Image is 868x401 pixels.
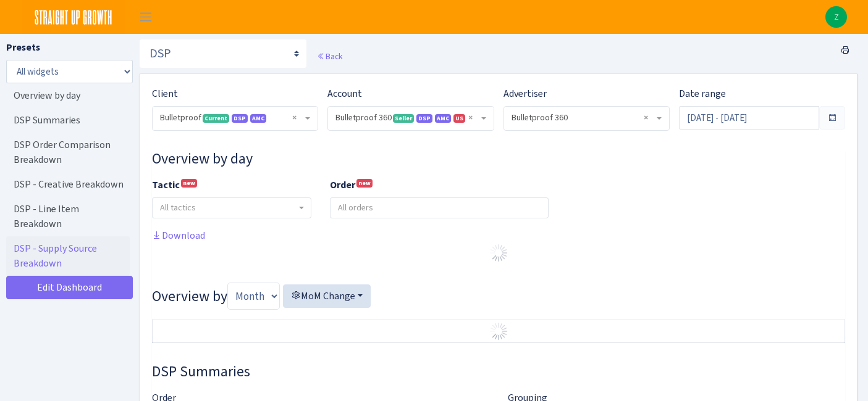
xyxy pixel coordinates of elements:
label: Presets [6,40,40,55]
a: Back [317,51,342,62]
span: Amazon Marketing Cloud [435,114,451,123]
a: DSP Order Comparison Breakdown [6,133,130,172]
label: Date range [679,86,726,101]
img: Preloader [489,321,508,341]
span: Remove all items [292,112,297,124]
span: Bulletproof 360 <span class="badge badge-success">Seller</span><span class="badge badge-primary">... [328,107,493,130]
span: Bulletproof <span class="badge badge-success">Current</span><span class="badge badge-primary">DSP... [153,107,318,130]
span: Bulletproof <span class="badge badge-success">Current</span><span class="badge badge-primary">DSP... [160,112,303,124]
span: DSP [232,114,248,123]
span: DSP [416,114,432,123]
h3: Overview by [152,283,845,310]
button: Toggle navigation [130,7,161,27]
span: Amazon Marketing Cloud [250,114,266,123]
h3: Widget #10 [152,150,845,168]
a: DSP Summaries [6,108,130,133]
sup: new [356,179,373,188]
b: Tactic [152,178,180,191]
span: All tactics [160,202,196,213]
a: Download [152,229,205,242]
span: US [453,114,465,123]
span: Bulletproof 360 [512,112,654,124]
h3: Widget #37 [152,363,845,381]
a: DSP - Supply Source Breakdown [6,236,130,276]
a: Overview by day [6,83,130,108]
span: Current [203,114,229,123]
span: Bulletproof 360 [504,107,669,130]
span: Seller [393,114,414,123]
sup: new [181,179,197,188]
label: Account [327,86,362,101]
input: All orders [331,198,549,218]
a: Edit Dashboard [6,276,133,299]
span: Remove all items [644,112,648,124]
a: Z [825,6,847,28]
a: DSP - Creative Breakdown [6,172,130,197]
span: Bulletproof 360 <span class="badge badge-success">Seller</span><span class="badge badge-primary">... [335,112,478,124]
img: Zach Belous [825,6,847,28]
img: Preloader [489,243,508,263]
button: MoM Change [283,284,371,308]
b: Order [330,178,355,191]
label: Client [152,86,178,101]
a: DSP - Line Item Breakdown [6,197,130,236]
span: Remove all items [468,112,473,124]
label: Advertiser [504,86,547,101]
